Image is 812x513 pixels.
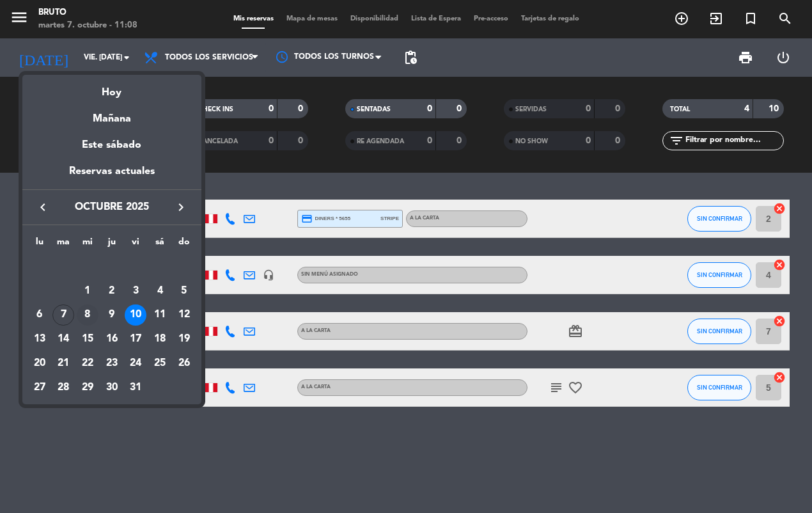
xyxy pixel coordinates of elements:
[51,303,75,328] td: 7 de octubre de 2025
[124,235,148,255] th: viernes
[51,235,75,255] th: martes
[125,377,146,399] div: 31
[22,163,201,189] div: Reservas actuales
[35,200,51,215] i: keyboard_arrow_left
[75,303,100,328] td: 8 de octubre de 2025
[52,377,74,399] div: 28
[100,327,124,351] td: 16 de octubre de 2025
[77,352,98,374] div: 22
[125,304,146,326] div: 10
[75,375,100,400] td: 29 de octubre de 2025
[149,352,171,374] div: 25
[77,328,98,350] div: 15
[124,303,148,328] td: 10 de octubre de 2025
[100,279,124,303] td: 2 de octubre de 2025
[173,352,195,374] div: 26
[149,328,171,350] div: 18
[31,199,54,216] button: keyboard_arrow_left
[52,352,74,374] div: 21
[169,199,192,216] button: keyboard_arrow_right
[148,303,172,328] td: 11 de octubre de 2025
[100,235,124,255] th: jueves
[125,352,146,374] div: 24
[148,351,172,375] td: 25 de octubre de 2025
[101,328,123,350] div: 16
[173,280,195,302] div: 5
[75,235,100,255] th: miércoles
[124,351,148,375] td: 24 de octubre de 2025
[172,351,196,375] td: 26 de octubre de 2025
[29,328,51,350] div: 13
[148,327,172,351] td: 18 de octubre de 2025
[75,327,100,351] td: 15 de octubre de 2025
[22,127,201,163] div: Este sábado
[124,375,148,400] td: 31 de octubre de 2025
[101,352,123,374] div: 23
[29,377,51,399] div: 27
[101,377,123,399] div: 30
[51,375,75,400] td: 28 de octubre de 2025
[75,279,100,303] td: 1 de octubre de 2025
[51,327,75,351] td: 14 de octubre de 2025
[22,101,201,127] div: Mañana
[51,351,75,375] td: 21 de octubre de 2025
[149,280,171,302] div: 4
[149,304,171,326] div: 11
[52,304,74,326] div: 7
[173,328,195,350] div: 19
[125,280,146,302] div: 3
[27,303,52,328] td: 6 de octubre de 2025
[75,351,100,375] td: 22 de octubre de 2025
[172,279,196,303] td: 5 de octubre de 2025
[125,328,146,350] div: 17
[100,303,124,328] td: 9 de octubre de 2025
[173,200,189,215] i: keyboard_arrow_right
[22,75,201,101] div: Hoy
[27,235,52,255] th: lunes
[148,235,172,255] th: sábado
[148,279,172,303] td: 4 de octubre de 2025
[77,280,98,302] div: 1
[77,304,98,326] div: 8
[172,327,196,351] td: 19 de octubre de 2025
[27,375,52,400] td: 27 de octubre de 2025
[27,327,52,351] td: 13 de octubre de 2025
[124,279,148,303] td: 3 de octubre de 2025
[52,328,74,350] div: 14
[172,303,196,328] td: 12 de octubre de 2025
[100,351,124,375] td: 23 de octubre de 2025
[173,304,195,326] div: 12
[172,235,196,255] th: domingo
[101,280,123,302] div: 2
[29,304,51,326] div: 6
[29,352,51,374] div: 20
[27,351,52,375] td: 20 de octubre de 2025
[27,255,196,279] td: OCT.
[124,327,148,351] td: 17 de octubre de 2025
[101,304,123,326] div: 9
[54,199,169,216] span: octubre 2025
[77,377,98,399] div: 29
[100,375,124,400] td: 30 de octubre de 2025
